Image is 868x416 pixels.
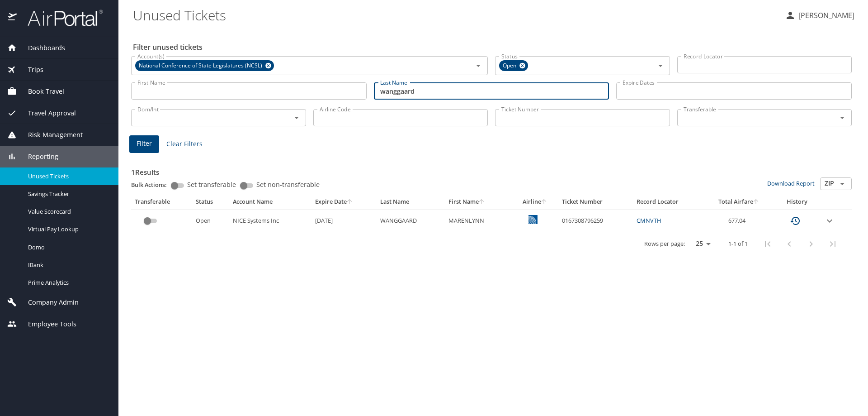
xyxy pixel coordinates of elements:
button: Filter [129,135,159,153]
h2: Filter unused tickets [133,40,854,54]
span: Open [499,61,522,71]
span: Virtual Pay Lookup [28,225,108,234]
button: Open [472,59,485,72]
span: National Conference of State Legislatures (NCSL) [135,61,268,71]
th: Total Airfare [704,194,774,210]
span: Savings Tracker [28,190,108,198]
th: Expire Date [311,194,377,210]
td: Open [192,210,229,232]
span: IBank [28,261,108,269]
div: Transferable [135,198,189,206]
td: NICE Systems Inc [229,210,311,232]
span: Dashboards [17,43,65,53]
p: Rows per page: [644,241,685,247]
p: [PERSON_NAME] [796,10,854,21]
td: [DATE] [311,210,377,232]
button: sort [347,199,353,205]
span: Book Travel [17,86,64,96]
table: custom pagination table [131,194,852,256]
th: Airline [512,194,558,210]
span: Domo [28,243,108,252]
p: Bulk Actions: [131,181,174,189]
th: Status [192,194,229,210]
button: sort [753,199,759,205]
a: Download Report [767,179,815,187]
button: Clear Filters [163,136,206,153]
img: icon-airportal.png [8,9,18,27]
h3: 1 Results [131,162,852,177]
button: sort [479,199,485,205]
span: Set transferable [187,182,236,188]
td: 0167308796259 [558,210,633,232]
span: Travel Approval [17,108,76,118]
th: Account Name [229,194,311,210]
span: Company Admin [17,297,79,307]
div: Open [499,60,528,71]
span: Risk Management [17,130,83,140]
span: Set non-transferable [256,182,320,188]
button: Open [836,111,849,124]
span: Trips [17,65,43,75]
div: National Conference of State Legislatures (NCSL) [135,60,274,71]
th: History [774,194,821,210]
button: Open [654,59,667,72]
img: United Airlines [528,215,538,224]
span: Prime Analytics [28,278,108,287]
button: Open [290,111,303,124]
a: CMNVTH [637,216,661,225]
button: Open [836,177,849,190]
p: 1-1 of 1 [728,241,748,247]
button: expand row [824,215,835,226]
select: rows per page [689,237,714,251]
span: Employee Tools [17,319,76,329]
span: Clear Filters [166,139,203,150]
td: WANGGAARD [377,210,445,232]
h1: Unused Tickets [133,1,778,29]
span: Value Scorecard [28,207,108,216]
span: Reporting [17,152,58,162]
th: Record Locator [633,194,704,210]
th: First Name [445,194,512,210]
td: 677.04 [704,210,774,232]
span: Unused Tickets [28,172,108,181]
button: [PERSON_NAME] [781,7,858,24]
span: Filter [137,138,152,149]
img: airportal-logo.png [18,9,103,27]
td: MARENLYNN [445,210,512,232]
th: Ticket Number [558,194,633,210]
th: Last Name [377,194,445,210]
button: sort [541,199,547,205]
